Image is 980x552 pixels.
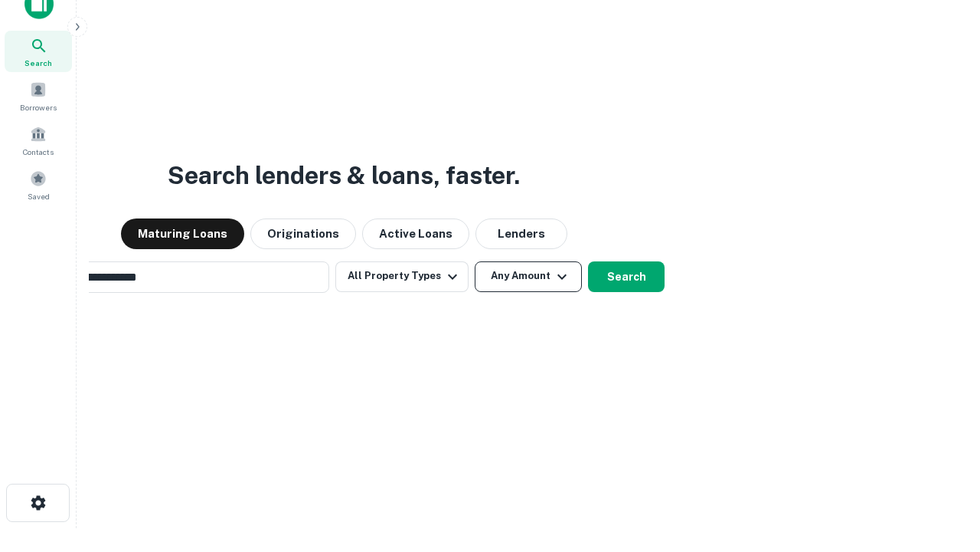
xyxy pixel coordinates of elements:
span: Borrowers [20,101,57,113]
span: Saved [28,190,50,202]
a: Contacts [5,120,72,161]
span: Search [24,57,52,69]
button: Search [588,261,665,292]
button: Active Loans [362,219,469,249]
iframe: Chat Widget [903,380,980,454]
button: Lenders [475,219,567,249]
a: Saved [5,164,72,205]
button: Any Amount [475,261,582,292]
a: Borrowers [5,75,72,117]
h3: Search lenders & loans, faster. [168,157,520,194]
button: Maturing Loans [121,219,244,249]
button: Originations [250,219,356,249]
span: Contacts [23,146,54,158]
button: All Property Types [335,261,469,292]
a: Search [5,31,72,72]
